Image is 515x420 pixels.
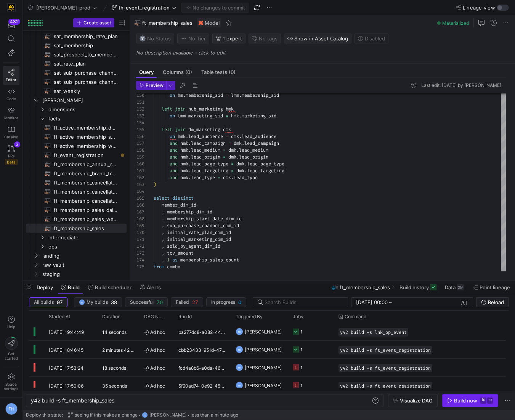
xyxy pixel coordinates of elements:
span: hub_marketing [188,106,223,112]
span: 1 [167,257,170,263]
span: . [186,133,188,139]
button: Successful70 [125,297,168,307]
button: th-event_registration [110,3,178,13]
span: Preview [146,83,164,88]
button: Data2M [441,281,468,294]
span: ft_membership_sales_daily_forecast​​​​​​​​​​ [54,206,118,215]
span: = [223,154,226,160]
span: ft_membership_brand_transfer​​​​​​​​​​ [54,169,118,178]
div: TH [142,412,148,418]
button: Build history [396,281,440,294]
span: dmk [234,140,242,146]
div: Press SPACE to select this row. [26,87,127,96]
div: Press SPACE to select this row. [26,251,127,260]
span: lead_medium [239,147,268,153]
span: lead_targeting [247,168,284,174]
span: All builds [34,300,54,305]
span: , [162,236,164,242]
span: Catalog [4,135,18,139]
span: . [188,140,191,146]
div: TH [79,299,85,305]
span: landing [42,252,125,260]
div: fcd4a8b6-a0da-4699-a9da-c513364596f1 [174,359,231,376]
div: Press SPACE to select this row. [26,242,127,251]
span: raw_vault [42,261,125,269]
span: [PERSON_NAME]-prod [36,5,90,11]
span: hmk [180,161,188,167]
span: sat_weekly​​​​​​​​​​ [54,87,118,96]
a: ft_membership_cancellations​​​​​​​​​​ [26,196,127,205]
span: Build scheduler [95,284,132,290]
span: sat_prospect_to_member_conversion​​​​​​​​​​ [54,50,118,59]
span: 97 [57,299,63,305]
span: lead_type [234,175,258,181]
div: Press SPACE to select this row. [26,187,127,196]
span: ops [48,242,125,251]
div: Press SPACE to select this row. [26,132,127,141]
span: and [170,154,178,160]
span: join [175,127,186,133]
span: = [218,175,220,181]
a: PRsBeta3 [3,142,19,168]
span: hmk [180,154,188,160]
span: 38 [111,299,117,305]
span: initial_rate_plan_dim_id [167,229,231,236]
p: No description available - click to edit [136,50,512,56]
a: sat_membership_rate_plan​​​​​​​​​​ [26,32,127,41]
img: No tier [181,35,187,42]
span: th-event_registration [119,5,170,11]
span: Space settings [4,382,19,391]
span: , [162,209,164,215]
a: ft_event_registration​​​​​​​​​​ [26,151,127,160]
div: 171 [136,236,144,243]
a: https://storage.googleapis.com/y42-prod-data-exchange/images/uAsz27BndGEK0hZWDFeOjoxA7jCwgK9jE472... [3,1,19,14]
span: . [186,113,188,119]
div: 169 [136,222,144,229]
span: lead_type [191,175,215,181]
div: Build now [454,398,477,404]
div: 172 [136,243,144,250]
kbd: ⌘ [480,398,486,404]
span: . [236,154,239,160]
div: Press SPACE to select this row. [26,215,127,224]
span: hmk [226,106,234,112]
a: ft_membership_sales_weekly_forecast​​​​​​​​​​ [26,215,127,224]
span: ft_membership_annual_retention​​​​​​​​​​ [54,160,118,169]
span: intermediate [48,233,125,242]
a: Editor [3,66,19,85]
div: 432 [8,19,20,25]
span: Successful [130,300,154,305]
span: Reload [488,299,504,305]
span: (0) [229,70,236,75]
span: join [175,106,186,112]
span: . [236,147,239,153]
span: on [170,113,175,119]
span: dmk [236,168,244,174]
div: 161 [136,167,144,174]
span: select [154,195,170,201]
div: Press SPACE to select this row. [26,114,127,123]
span: , [162,223,164,229]
span: and [170,147,178,153]
span: lead_page_type [247,161,284,167]
div: 166 [136,202,144,208]
span: membership_sales_count [180,257,239,263]
div: 159 [136,154,144,160]
div: Press SPACE to select this row. [26,105,127,114]
span: sat_membership​​​​​​​​​​ [54,41,118,50]
div: Press SPACE to select this row. [26,68,127,77]
button: TH [3,401,19,417]
div: 152 [136,106,144,112]
span: initial_marketing_dim_id [167,236,231,242]
button: 432 [3,18,19,32]
span: hmk [178,133,186,139]
a: ft_membership_sales_daily_forecast​​​​​​​​​​ [26,205,127,215]
a: sat_prospect_to_member_conversion​​​​​​​​​​ [26,50,127,59]
span: sat_sub_purchase_channel_monthly_forecast​​​​​​​​​​ [54,69,118,77]
span: Build history [399,284,429,290]
span: dmk [228,147,236,153]
a: ft_active_membership_weekly_forecast​​​​​​​​​​ [26,141,127,151]
button: Build scheduler [85,281,135,294]
span: dmk [223,127,231,133]
span: Lineage view [463,5,495,11]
